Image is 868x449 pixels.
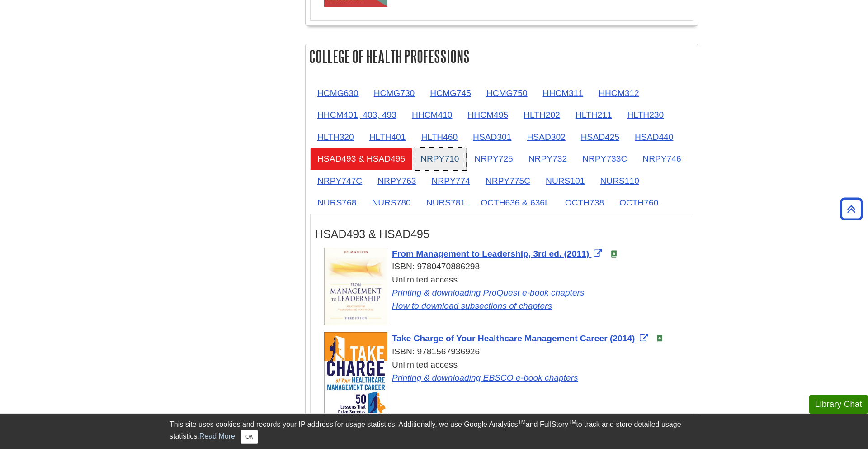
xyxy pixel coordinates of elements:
[466,126,519,148] a: HSAD301
[324,332,387,427] img: Cover Art
[837,203,866,215] a: Back to Top
[364,191,418,214] a: NURS780
[392,373,578,382] a: Link opens in new window
[392,249,604,258] a: Link opens in new window
[392,334,651,343] a: Link opens in new window
[324,260,689,273] div: ISBN: 9780470886298
[656,335,663,342] img: e-Book
[413,148,466,170] a: NRPY710
[310,82,366,104] a: HCMG630
[568,104,619,126] a: HLTH211
[536,82,591,104] a: HHCM311
[461,104,516,126] a: HHCM495
[568,419,576,425] sup: TM
[558,191,611,214] a: OCTH738
[315,228,689,241] h3: HSAD493 & HSAD495
[635,148,688,170] a: NRPY746
[392,301,552,310] a: Link opens in new window
[478,170,538,192] a: NRPY775C
[627,126,680,148] a: HSAD440
[324,248,387,326] img: Cover Art
[574,126,627,148] a: HSAD425
[370,170,423,192] a: NRPY763
[612,191,665,214] a: OCTH760
[392,288,585,297] a: Link opens in new window
[423,82,478,104] a: HCMG745
[521,148,574,170] a: NRPY732
[591,82,646,104] a: HHCM312
[575,148,634,170] a: NRPY733C
[392,334,635,343] span: Take Charge of Your Healthcare Management Career (2014)
[610,250,618,258] img: e-Book
[593,170,646,192] a: NURS110
[310,126,361,148] a: HLTH320
[324,345,689,358] div: ISBN: 9781567936926
[479,82,535,104] a: HCMG750
[419,191,472,214] a: NURS781
[425,170,477,192] a: NRPY774
[170,419,698,444] div: This site uses cookies and records your IP address for usage statistics. Additionally, we use Goo...
[310,191,363,214] a: NURS768
[324,358,689,385] div: Unlimited access
[324,273,689,312] div: Unlimited access
[241,430,258,444] button: Close
[516,104,567,126] a: HLTH202
[310,148,412,170] a: HSAD493 & HSAD495
[362,126,413,148] a: HLTH401
[467,148,520,170] a: NRPY725
[518,419,525,425] sup: TM
[405,104,460,126] a: HHCM410
[809,395,868,414] button: Library Chat
[310,104,404,126] a: HHCM401, 403, 493
[306,44,698,68] h2: College of Health Professions
[519,126,572,148] a: HSAD302
[199,432,235,440] a: Read More
[620,104,671,126] a: HLTH230
[538,170,592,192] a: NURS101
[310,170,369,192] a: NRPY747C
[414,126,465,148] a: HLTH460
[473,191,557,214] a: OCTH636 & 636L
[367,82,422,104] a: HCMG730
[392,249,589,258] span: From Management to Leadership, 3rd ed. (2011)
